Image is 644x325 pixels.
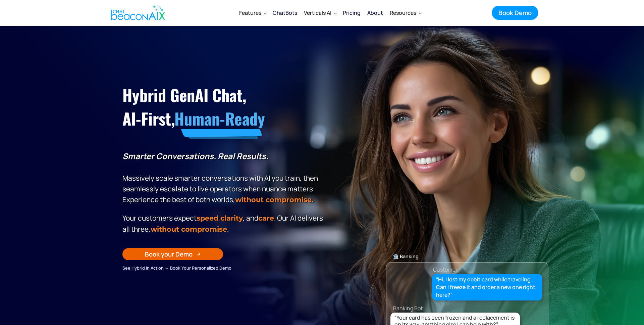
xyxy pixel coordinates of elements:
[122,213,325,235] p: Your customers expect , , and . Our Al delivers all three, .
[304,8,331,17] div: Verticals AI
[151,225,227,233] span: without compromise
[492,6,538,20] a: Book Demo
[122,150,268,161] strong: Smarter Conversations. Real Results.
[386,252,548,261] div: 🏦 Banking
[433,265,458,274] div: Customer
[334,12,337,14] img: Dropdown
[301,5,339,21] div: Verticals AI
[498,8,532,17] div: Book Demo
[106,1,169,25] a: home
[122,151,325,205] p: Massively scale smarter conversations with AI you train, then seamlessly escalate to live operato...
[386,5,424,21] div: Resources
[364,4,386,21] a: About
[258,214,274,222] span: care
[239,8,261,17] div: Features
[220,214,243,222] span: clarity
[390,8,416,17] div: Resources
[197,214,218,222] strong: speed
[235,195,313,204] strong: without compromise.
[343,8,361,17] div: Pricing
[122,264,325,272] div: See Hybrid in Action → Book Your Personalized Demo
[436,276,539,299] div: “Hi, I lost my debit card while traveling. Can I freeze it and order a new one right here?”
[419,12,422,14] img: Dropdown
[264,12,267,14] img: Dropdown
[269,4,301,21] a: ChatBots
[236,5,269,21] div: Features
[339,4,364,21] a: Pricing
[174,106,265,130] span: Human-Ready
[122,248,223,260] a: Book your Demo
[122,83,325,131] h1: Hybrid GenAI Chat, AI-First,
[145,250,193,259] div: Book your Demo
[367,8,383,17] div: About
[197,252,201,256] img: Arrow
[273,8,297,17] div: ChatBots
